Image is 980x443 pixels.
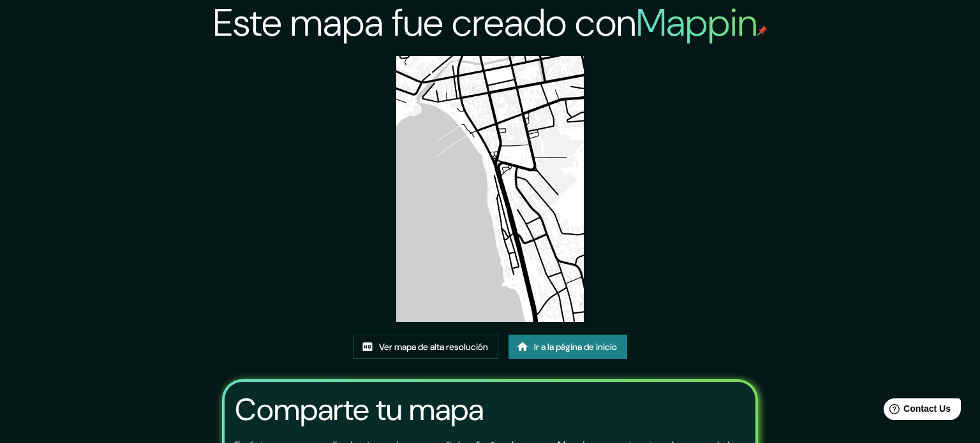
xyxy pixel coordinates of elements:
img: created-map [396,56,584,322]
iframe: Help widget launcher [866,393,966,429]
a: Ver mapa de alta resolución [353,335,498,359]
font: Comparte tu mapa [235,389,484,430]
img: pin de mapeo [757,25,768,36]
font: Ir a la página de inicio [534,341,617,352]
font: Ver mapa de alta resolución [379,341,488,352]
a: Ir a la página de inicio [509,335,627,359]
